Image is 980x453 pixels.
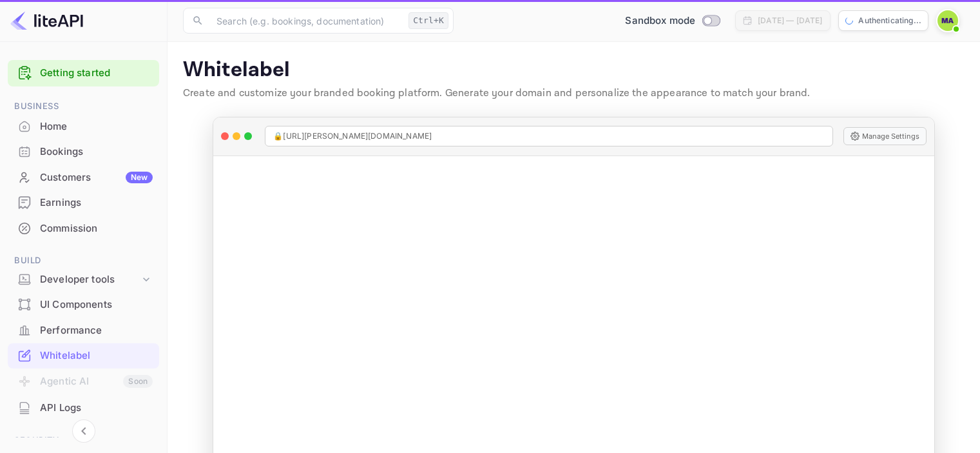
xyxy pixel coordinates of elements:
div: UI Components [40,297,153,312]
div: Whitelabel [40,348,153,363]
a: Home [8,114,159,138]
img: LiteAPI logo [10,10,83,31]
div: Bookings [40,145,153,159]
a: Bookings [8,139,159,163]
div: [DATE] — [DATE] [758,15,822,26]
a: Getting started [40,66,153,81]
div: Whitelabel [8,343,159,368]
div: Earnings [40,196,153,210]
img: Mark Arnquist [937,10,958,31]
a: Performance [8,318,159,342]
span: Security [8,434,159,448]
div: New [126,172,153,183]
a: Whitelabel [8,343,159,367]
div: Customers [40,170,153,185]
div: API Logs [8,396,159,421]
div: API Logs [40,401,153,416]
button: Collapse navigation [72,419,95,443]
div: Getting started [8,60,159,86]
div: Bookings [8,139,159,165]
p: Create and customize your branded booking platform. Generate your domain and personalize the appe... [183,86,965,101]
div: Performance [8,318,159,343]
a: Commission [8,216,159,240]
div: Performance [40,323,153,338]
div: Earnings [8,190,159,216]
div: Commission [8,216,159,241]
div: Ctrl+K [408,12,448,29]
span: Sandbox mode [625,14,695,28]
div: Switch to Production mode [620,14,725,28]
a: Earnings [8,190,159,214]
a: API Logs [8,396,159,419]
span: 🔒 [URL][PERSON_NAME][DOMAIN_NAME] [273,130,432,142]
a: CustomersNew [8,165,159,189]
div: UI Components [8,292,159,317]
button: Manage Settings [843,127,927,145]
div: Commission [40,221,153,236]
div: Home [8,114,159,139]
span: Business [8,99,159,114]
a: UI Components [8,292,159,316]
div: Home [40,119,153,134]
div: Developer tools [8,268,159,291]
span: Build [8,254,159,268]
input: Search (e.g. bookings, documentation) [209,8,403,34]
p: Whitelabel [183,57,965,83]
div: CustomersNew [8,165,159,190]
p: Authenticating... [858,15,921,26]
div: Developer tools [40,272,140,287]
